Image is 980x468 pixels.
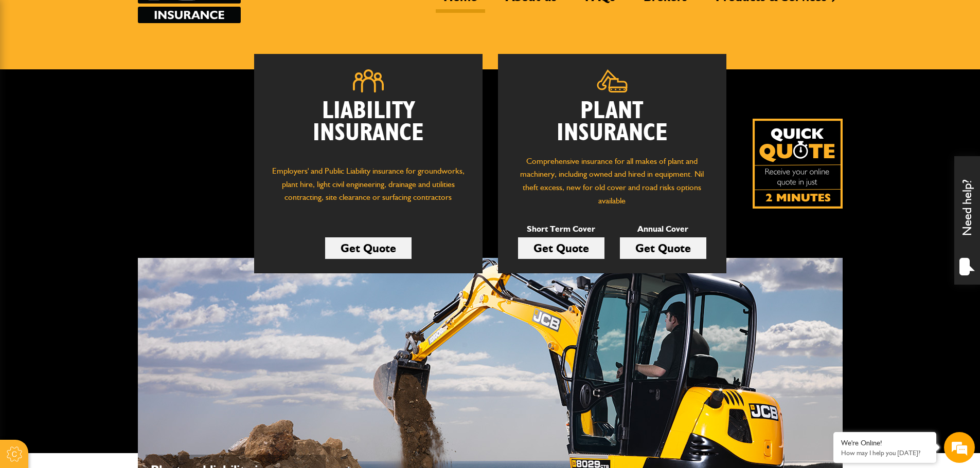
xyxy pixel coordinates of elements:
input: Enter your email address [13,125,188,148]
p: Short Term Cover [518,222,604,236]
h2: Plant Insurance [513,100,711,144]
div: Need help? [954,156,980,285]
a: Get your insurance quote isn just 2-minutes [753,119,843,209]
input: Enter your last name [13,95,188,118]
input: Enter your phone number [13,156,188,178]
div: Chat with us now [54,58,173,71]
img: d_20077148190_company_1631870298795_20077148190 [17,57,43,71]
em: Start Chat [140,316,187,330]
textarea: Type your message and hit 'Enter' [13,186,188,308]
p: Annual Cover [620,222,706,236]
h2: Liability Insurance [270,100,467,155]
div: We're Online! [841,439,929,447]
div: Minimize live chat window [169,5,193,30]
p: Employers' and Public Liability insurance for groundworks, plant hire, light civil engineering, d... [270,164,467,214]
a: Get Quote [620,237,706,259]
p: Comprehensive insurance for all makes of plant and machinery, including owned and hired in equipm... [513,155,711,207]
a: Get Quote [518,237,604,259]
a: Get Quote [325,237,412,259]
img: Quick Quote [753,119,843,209]
p: How may I help you today? [841,449,929,457]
